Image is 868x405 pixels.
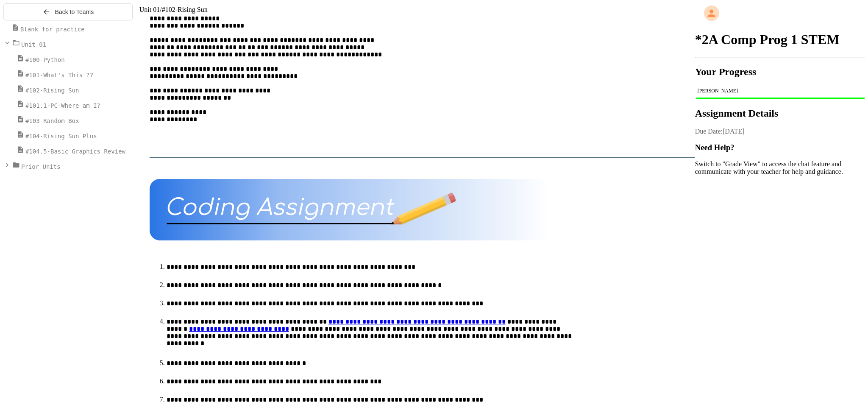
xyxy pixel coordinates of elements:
span: Blank for practice [20,26,85,33]
span: #104-Rising Sun Plus [25,133,97,140]
span: / [160,6,161,13]
span: #100-Python [25,56,65,63]
div: My Account [695,3,865,23]
button: Back to Teams [3,3,133,20]
span: #102-Rising Sun [162,6,208,13]
h2: Assignment Details [695,108,865,119]
span: Prior Units [21,163,61,170]
span: Due Date: [695,128,723,135]
span: #104.5-Basic Graphics Review [25,148,125,155]
p: Switch to "Grade View" to access the chat feature and communicate with your teacher for help and ... [695,160,865,176]
h3: Need Help? [695,143,865,152]
div: [PERSON_NAME] [698,88,862,94]
span: Back to Teams [55,8,94,15]
span: #103-Random Box [25,117,79,124]
span: [DATE] [723,128,745,135]
span: Unit 01 [139,6,160,13]
span: #101.1-PC-Where am I? [25,102,100,109]
h1: *2A Comp Prog 1 STEM [695,32,865,47]
span: Unit 01 [21,41,46,48]
h2: Your Progress [695,66,865,78]
span: #101-What's This ?? [25,72,93,78]
span: #102-Rising Sun [25,87,79,94]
